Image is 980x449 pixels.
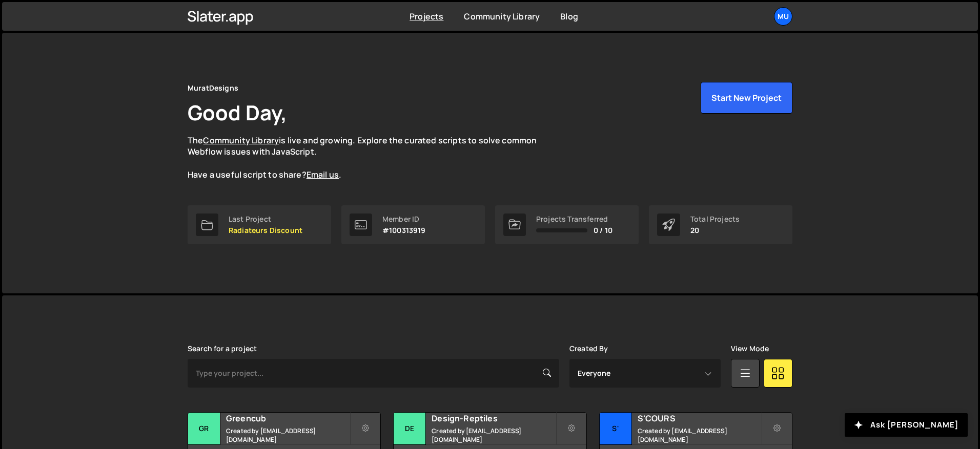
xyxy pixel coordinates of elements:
[188,359,559,388] input: Type your project...
[594,226,612,234] span: 0 / 10
[188,345,257,353] label: Search for a project
[229,215,302,223] div: Last Project
[394,413,426,445] div: De
[560,11,578,22] a: Blog
[188,98,287,126] h1: Good Day,
[382,215,426,223] div: Member ID
[226,426,350,444] small: Created by [EMAIL_ADDRESS][DOMAIN_NAME]
[188,135,557,181] p: The is live and growing. Explore the curated scripts to solve common Webflow issues with JavaScri...
[226,413,350,424] h2: Greencub
[188,413,220,445] div: Gr
[464,11,540,22] a: Community Library
[432,413,555,424] h2: Design-Reptiles
[638,413,761,424] h2: S'COURS
[382,226,426,234] p: #100313919
[731,345,769,353] label: View Mode
[600,413,632,445] div: S'
[569,345,608,353] label: Created By
[410,11,443,22] a: Projects
[774,7,792,26] a: Mu
[690,226,740,234] p: 20
[432,426,555,444] small: Created by [EMAIL_ADDRESS][DOMAIN_NAME]
[690,215,740,223] div: Total Projects
[845,413,968,437] button: Ask [PERSON_NAME]
[188,82,238,94] div: MuratDesigns
[701,82,792,114] button: Start New Project
[536,215,612,223] div: Projects Transferred
[307,169,339,180] a: Email us
[229,226,302,234] p: Radiateurs Discount
[203,135,279,146] a: Community Library
[638,426,761,444] small: Created by [EMAIL_ADDRESS][DOMAIN_NAME]
[188,205,331,244] a: Last Project Radiateurs Discount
